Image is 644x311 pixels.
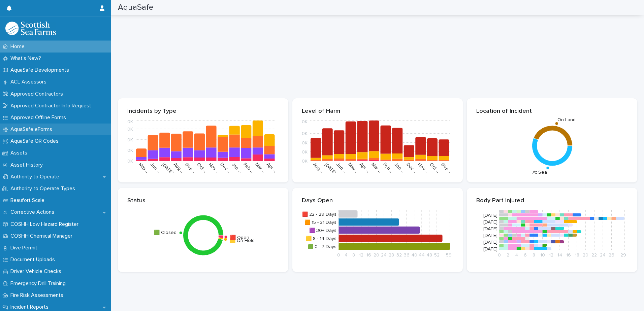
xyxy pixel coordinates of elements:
p: COSHH Low Hazard Register [8,221,84,228]
text: Jan … [231,162,243,174]
p: Document Uploads [8,256,60,263]
p: Driver Vehicle Checks [8,268,67,275]
tspan: 20 [583,253,588,257]
text: Feb … [382,162,394,174]
tspan: 59 [446,253,452,257]
p: Asset History [8,162,48,168]
p: Approved Offline Forms [8,114,71,121]
text: Oct … [196,162,208,174]
p: AquaSafe QR Codes [8,138,64,144]
tspan: 10 [540,253,545,257]
img: bPIBxiqnSb2ggTQWdOVV [5,22,56,35]
text: [DATE] … [324,162,340,179]
p: Body Part Injured [476,197,628,205]
h2: AquaSafe [118,3,153,12]
text: May… [347,162,359,174]
tspan: [DATE] [483,247,497,251]
tspan: 🟩 0 - 7 Days [308,244,336,249]
p: Incidents by Type [127,108,279,115]
tspan: 8 [533,253,535,257]
text: Nov … [207,162,220,175]
text: Dec … [219,162,232,175]
tspan: 22 [591,253,597,257]
p: Location of Incident [476,108,628,115]
tspan: 0K [302,150,308,154]
p: Days Open [302,197,453,205]
text: On Land [557,117,576,122]
p: Beaufort Scale [8,197,50,204]
text: Aug … [312,162,325,175]
text: Jan … [394,162,406,174]
tspan: [DATE] [483,213,497,218]
p: Fire Risk Assessments [8,292,69,299]
text: Mar … [371,162,383,174]
text: 🟥 Open [230,235,249,240]
tspan: 0K [127,159,133,164]
tspan: 4 [515,253,518,257]
p: Authority to Operate Types [8,185,80,192]
tspan: 🟧 15 - 21 Days [304,219,336,225]
tspan: 2 [507,253,509,257]
text: 🟩 Closed [154,230,176,236]
tspan: 20 [374,253,379,257]
tspan: 48 [426,253,432,257]
p: COSHH Chemical Manager [8,233,78,239]
p: Authority to Operate [8,174,65,180]
p: Status [127,197,279,205]
tspan: 6 [524,253,527,257]
p: Approved Contractors [8,91,68,97]
text: Oct … [429,162,441,174]
tspan: 14 [557,253,562,257]
tspan: 0K [302,132,308,136]
tspan: 52 [434,253,440,257]
text: Dec … [406,162,418,175]
tspan: 0K [127,148,133,153]
tspan: [DATE] [483,233,497,238]
tspan: [DATE] [483,220,497,224]
tspan: 🟨 8 - 14 Days [306,236,336,241]
text: [DATE] … [161,162,178,179]
p: Incident Reports [8,304,54,310]
tspan: 🟥 22 - 29 Days [302,211,336,217]
text: Sep … [440,162,453,175]
p: ACL Assessors [8,79,52,85]
p: Home [8,43,30,50]
text: Apr … [266,162,278,174]
tspan: 0K [127,120,133,125]
tspan: 40 [411,253,417,257]
tspan: 29 [620,253,626,257]
tspan: 8 [352,253,355,257]
tspan: 12 [359,253,363,257]
tspan: 0K [127,138,133,142]
tspan: 0K [302,120,308,125]
tspan: 0K [302,141,308,145]
p: AquaSafe eForms [8,126,58,133]
tspan: 12 [549,253,553,257]
tspan: 24 [381,253,387,257]
tspan: 🟪 30+ Days [309,228,336,233]
tspan: 4 [345,253,348,257]
text: May… [138,162,149,174]
text: Feb … [243,162,255,174]
tspan: 18 [575,253,579,257]
tspan: 44 [419,253,425,257]
tspan: 0K [127,127,133,132]
p: Dive Permit [8,245,43,251]
text: Jun … [149,162,161,174]
tspan: 36 [404,253,410,257]
p: Emergency Drill Training [8,280,71,287]
text: Jun … [335,162,347,174]
tspan: 16 [366,253,371,257]
tspan: [DATE] [483,227,497,231]
tspan: 32 [396,253,402,257]
p: Level of Harm [302,108,453,115]
text: Apr … [359,162,371,174]
p: AquaSafe Developments [8,67,74,73]
p: What's New? [8,55,46,62]
tspan: 16 [566,253,571,257]
text: At Sea [532,170,547,175]
tspan: 24 [600,253,606,257]
tspan: 0K [302,159,308,164]
tspan: [DATE] [483,240,497,245]
tspan: 0 [337,253,340,257]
